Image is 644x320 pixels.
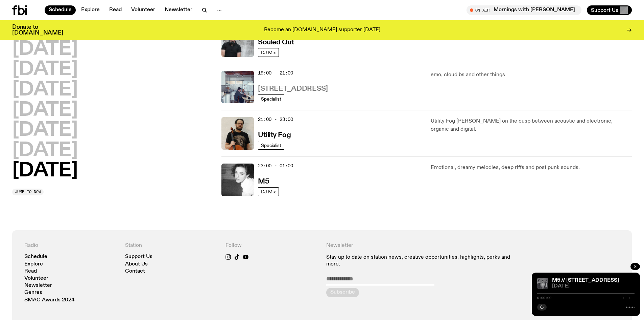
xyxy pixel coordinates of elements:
[431,164,632,172] p: Emotional, dreamy melodies, deep riffs and post punk sounds.
[261,189,276,194] span: DJ Mix
[221,24,254,57] img: Stephen looks directly at the camera, wearing a black tee, black sunglasses and headphones around...
[24,254,47,259] a: Schedule
[12,24,63,36] h3: Donate to [DOMAIN_NAME]
[326,254,519,267] p: Stay up to date on station news, creative opportunities, highlights, perks and more.
[620,296,635,300] span: -:--:--
[537,296,551,300] span: 0:00:00
[125,269,145,274] a: Contact
[12,101,78,120] button: [DATE]
[221,117,254,150] img: Peter holds a cello, wearing a black graphic tee and glasses. He looks directly at the camera aga...
[467,5,581,15] button: On AirMornings with [PERSON_NAME] / the return of the feral
[127,5,159,15] a: Volunteer
[45,5,76,15] a: Schedule
[24,262,43,267] a: Explore
[587,5,632,15] button: Support Us
[24,290,42,295] a: Genres
[221,71,254,103] img: Pat sits at a dining table with his profile facing the camera. Rhea sits to his left facing the c...
[77,5,104,15] a: Explore
[125,242,218,249] h4: Station
[258,163,293,169] span: 23:00 - 01:00
[125,262,148,267] a: About Us
[552,278,619,283] a: M5 // [STREET_ADDRESS]
[258,70,293,76] span: 19:00 - 21:00
[258,187,279,196] a: DJ Mix
[12,81,78,100] button: [DATE]
[258,177,269,185] a: M5
[24,276,48,281] a: Volunteer
[105,5,126,15] a: Read
[258,48,279,57] a: DJ Mix
[258,132,291,139] h3: Utility Fog
[24,283,52,288] a: Newsletter
[326,288,359,297] button: Subscribe
[591,7,618,13] span: Support Us
[431,117,632,133] p: Utility Fog [PERSON_NAME] on the cusp between acoustic and electronic, organic and digital.
[552,284,635,289] span: [DATE]
[261,96,281,101] span: Specialist
[24,298,75,303] a: SMAC Awards 2024
[258,38,294,46] a: Souled Out
[258,116,293,123] span: 21:00 - 23:00
[261,50,276,55] span: DJ Mix
[125,254,152,259] a: Support Us
[24,269,37,274] a: Read
[258,130,291,139] a: Utility Fog
[225,242,318,249] h4: Follow
[261,143,281,148] span: Specialist
[221,164,254,196] img: A black and white photo of Lilly wearing a white blouse and looking up at the camera.
[12,162,78,180] button: [DATE]
[12,121,78,140] button: [DATE]
[24,242,117,249] h4: Radio
[258,94,284,103] a: Specialist
[258,39,294,46] h3: Souled Out
[258,84,328,92] a: [STREET_ADDRESS]
[258,141,284,150] a: Specialist
[12,141,78,160] button: [DATE]
[12,189,44,195] button: Jump to now
[264,27,380,33] p: Become an [DOMAIN_NAME] supporter [DATE]
[258,85,328,92] h3: [STREET_ADDRESS]
[258,178,269,185] h3: M5
[12,40,78,59] button: [DATE]
[326,242,519,249] h4: Newsletter
[12,60,78,79] button: [DATE]
[161,5,196,15] a: Newsletter
[431,71,632,79] p: emo, cloud bs and other things
[15,190,41,194] span: Jump to now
